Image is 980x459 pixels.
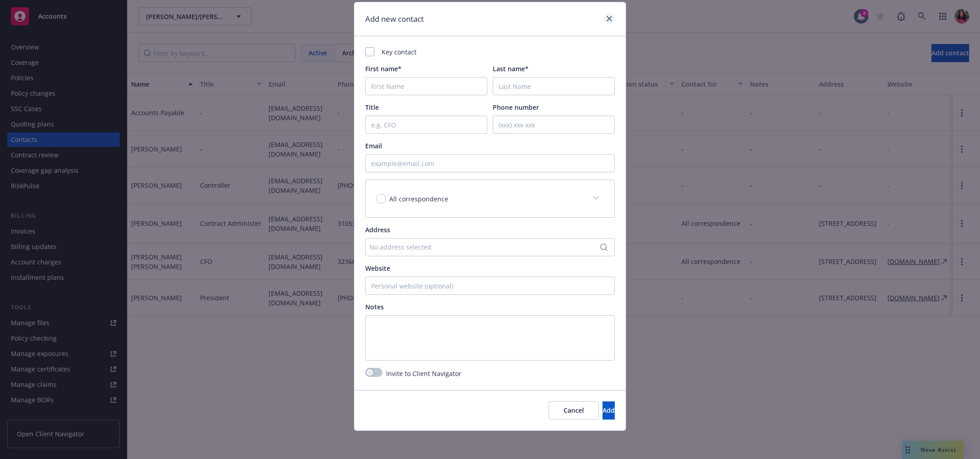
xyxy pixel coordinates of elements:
input: Last Name [493,77,615,95]
h1: Add new contact [365,13,424,25]
button: No address selected [365,238,615,256]
span: Website [365,264,390,273]
input: example@email.com [365,154,615,172]
svg: Search [600,244,608,251]
span: Title [365,103,379,112]
span: First name* [365,64,402,73]
button: Add [603,401,615,420]
input: (xxx) xxx-xxx [493,116,615,134]
span: Add [603,406,615,415]
button: Cancel [549,401,599,420]
div: No address selected [369,242,602,252]
span: Notes [365,303,384,311]
input: First Name [365,77,487,95]
div: Key contact [365,47,615,57]
a: close [604,13,615,24]
input: e.g. CFO [365,116,487,134]
span: Email [365,142,382,150]
span: Cancel [563,406,584,415]
div: All correspondence [366,180,614,217]
span: Phone number [493,103,539,112]
span: Last name* [493,64,529,73]
span: Invite to Client Navigator [386,369,461,378]
input: Personal website (optional) [365,277,615,295]
span: All correspondence [389,195,448,203]
span: Address [365,225,390,234]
